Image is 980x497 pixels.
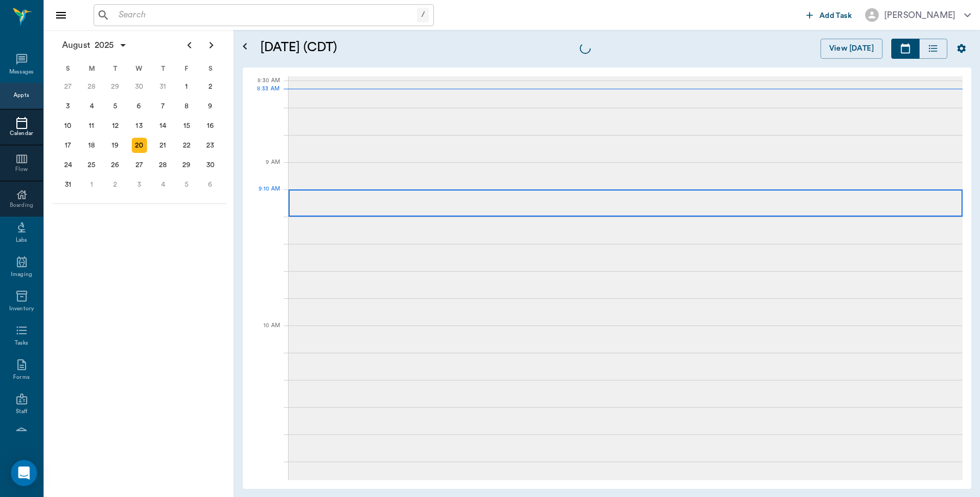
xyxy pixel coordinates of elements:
div: Friday, August 29, 2025 [179,157,194,173]
div: 8:30 AM [252,75,280,102]
div: Inventory [9,305,34,313]
span: August [60,38,93,53]
div: Monday, July 28, 2025 [84,79,99,94]
button: Open calendar [238,26,252,68]
div: S [56,60,80,77]
div: Open Intercom Messenger [11,460,37,486]
div: S [198,60,222,77]
div: Tuesday, August 12, 2025 [108,118,123,133]
button: Next page [200,34,222,56]
div: Thursday, August 21, 2025 [155,138,170,153]
div: Sunday, July 27, 2025 [60,79,76,94]
div: Wednesday, July 30, 2025 [132,79,147,94]
button: Add Task [802,5,856,25]
div: Monday, August 18, 2025 [84,138,99,153]
div: Friday, August 8, 2025 [179,99,194,114]
div: Thursday, September 4, 2025 [155,177,170,192]
div: Tuesday, August 5, 2025 [108,99,123,114]
button: [PERSON_NAME] [856,5,979,25]
div: 9 AM [252,157,280,184]
div: T [103,60,127,77]
div: Tuesday, August 19, 2025 [108,138,123,153]
div: Imaging [11,271,32,279]
div: Saturday, August 30, 2025 [203,157,218,173]
div: Messages [9,68,34,76]
button: Previous page [179,34,200,56]
div: Sunday, August 17, 2025 [60,138,76,153]
button: Close drawer [50,4,72,26]
div: [PERSON_NAME] [884,9,955,22]
div: / [417,8,429,22]
div: Friday, August 15, 2025 [179,118,194,133]
div: Friday, August 1, 2025 [179,79,194,94]
div: Friday, August 22, 2025 [179,138,194,153]
div: Staff [16,408,27,416]
div: Tuesday, September 2, 2025 [108,177,123,192]
div: Friday, September 5, 2025 [179,177,194,192]
button: August2025 [57,34,133,56]
div: Labs [16,236,27,244]
button: View [DATE] [820,39,883,59]
div: Saturday, August 23, 2025 [203,138,218,153]
div: Sunday, August 24, 2025 [60,157,76,173]
div: Wednesday, August 27, 2025 [132,157,147,173]
div: Tasks [15,339,28,347]
div: Wednesday, August 6, 2025 [132,99,147,114]
div: Monday, August 25, 2025 [84,157,99,173]
span: 2025 [93,38,117,53]
div: Saturday, September 6, 2025 [203,177,218,192]
div: Sunday, August 10, 2025 [60,118,76,133]
div: F [175,60,199,77]
div: Thursday, July 31, 2025 [155,79,170,94]
div: Appts [14,91,29,100]
div: Monday, August 11, 2025 [84,118,99,133]
div: Thursday, August 14, 2025 [155,118,170,133]
div: Saturday, August 16, 2025 [203,118,218,133]
input: Search [114,8,417,23]
div: Sunday, August 3, 2025 [60,99,76,114]
div: Tuesday, August 26, 2025 [108,157,123,173]
div: Monday, August 4, 2025 [84,99,99,114]
div: Saturday, August 9, 2025 [203,99,218,114]
div: Monday, September 1, 2025 [84,177,99,192]
div: Sunday, August 31, 2025 [60,177,76,192]
div: Thursday, August 28, 2025 [155,157,170,173]
div: Today, Wednesday, August 20, 2025 [132,138,147,153]
div: Forms [13,373,29,382]
div: 10 AM [252,320,280,347]
div: Saturday, August 2, 2025 [203,79,218,94]
h5: [DATE] (CDT) [260,39,546,56]
div: Thursday, August 7, 2025 [155,99,170,114]
div: Wednesday, September 3, 2025 [132,177,147,192]
div: T [151,60,175,77]
div: W [127,60,151,77]
div: M [80,60,104,77]
div: Wednesday, August 13, 2025 [132,118,147,133]
div: Tuesday, July 29, 2025 [108,79,123,94]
